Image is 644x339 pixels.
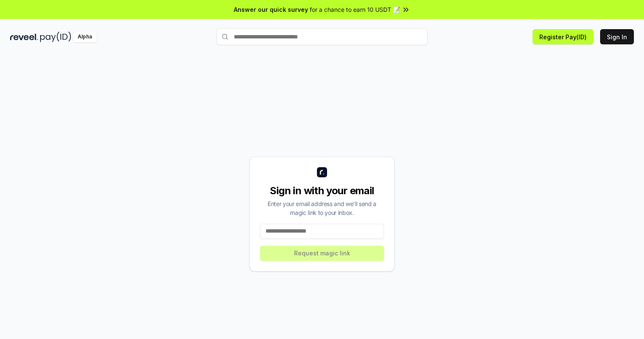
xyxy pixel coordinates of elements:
div: Sign in with your email [260,184,384,198]
button: Sign In [600,29,634,44]
div: Alpha [73,32,97,42]
span: Answer our quick survey [234,5,308,14]
img: reveel_dark [10,32,38,42]
img: logo_small [317,167,327,177]
button: Register Pay(ID) [533,29,593,44]
span: for a chance to earn 10 USDT 📝 [310,5,400,14]
div: Enter your email address and we’ll send a magic link to your inbox. [260,199,384,217]
img: pay_id [40,32,71,42]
